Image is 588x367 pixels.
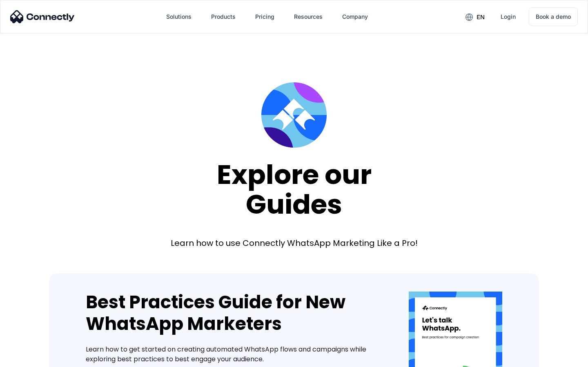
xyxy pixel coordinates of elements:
[211,11,236,22] div: Products
[166,11,192,22] div: Solutions
[477,11,485,23] div: en
[217,160,372,219] div: Explore our Guides
[8,353,49,364] aside: Language selected: English
[529,7,578,26] a: Book a demo
[294,11,323,22] div: Resources
[16,353,49,364] ul: Language list
[86,345,384,364] div: Learn how to get started on creating automated WhatsApp flows and campaigns while exploring best ...
[255,11,274,22] div: Pricing
[249,7,281,27] a: Pricing
[10,10,75,23] img: Connectly Logo
[86,292,384,335] div: Best Practices Guide for New WhatsApp Marketers
[342,11,368,22] div: Company
[171,237,418,249] div: Learn how to use Connectly WhatsApp Marketing Like a Pro!
[501,11,516,22] div: Login
[494,7,522,27] a: Login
